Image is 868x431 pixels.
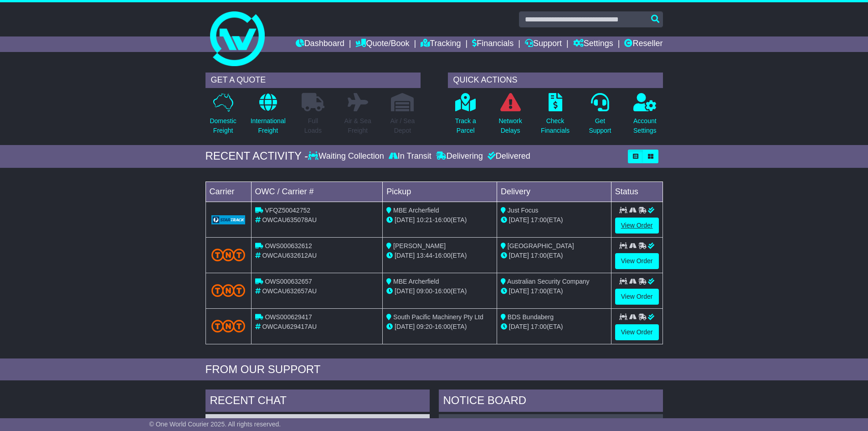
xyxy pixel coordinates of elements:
[633,116,657,135] p: Account Settings
[434,151,485,161] div: Delivering
[498,93,522,140] a: NetworkDelays
[509,323,529,330] span: [DATE]
[386,151,434,161] div: In Transit
[386,215,493,225] div: - (ETA)
[501,322,607,332] div: (ETA)
[205,182,251,202] td: Carrier
[262,252,317,259] span: OWCAU632612AU
[509,287,529,295] span: [DATE]
[265,207,310,214] span: VFQZ50042752
[393,313,483,321] span: South Pacific Machinery Pty Ltd
[508,242,574,249] span: [GEOGRAPHIC_DATA]
[355,36,409,52] a: Quote/Book
[485,151,530,161] div: Delivered
[395,323,415,330] span: [DATE]
[573,36,613,52] a: Settings
[395,216,415,223] span: [DATE]
[205,389,430,414] div: RECENT CHAT
[531,252,547,259] span: 17:00
[344,116,371,135] p: Air & Sea Freight
[435,216,451,223] span: 16:00
[589,116,611,135] p: Get Support
[265,278,312,285] span: OWS000632657
[611,182,663,202] td: Status
[211,320,246,332] img: TNT_Domestic.png
[395,287,415,295] span: [DATE]
[205,150,308,163] div: RECENT ACTIVITY -
[308,151,386,161] div: Waiting Collection
[455,116,476,135] p: Track a Parcel
[416,252,432,259] span: 13:44
[509,216,529,223] span: [DATE]
[296,36,344,52] a: Dashboard
[588,93,611,140] a: GetSupport
[439,389,663,414] div: NOTICE BOARD
[435,252,451,259] span: 16:00
[302,116,324,135] p: Full Loads
[448,73,663,88] div: QUICK ACTIONS
[531,287,547,295] span: 17:00
[265,313,312,321] span: OWS000629417
[251,116,286,135] p: International Freight
[615,289,659,305] a: View Order
[262,323,317,330] span: OWCAU629417AU
[498,116,522,135] p: Network Delays
[386,286,493,296] div: - (ETA)
[262,287,317,295] span: OWCAU632657AU
[435,323,451,330] span: 16:00
[531,323,547,330] span: 17:00
[416,323,432,330] span: 09:20
[541,116,570,135] p: Check Financials
[386,251,493,260] div: - (ETA)
[508,207,539,214] span: Just Focus
[615,253,659,269] a: View Order
[435,287,451,295] span: 16:00
[262,216,317,223] span: OWCAU635078AU
[209,93,236,140] a: DomesticFreight
[383,182,497,202] td: Pickup
[615,218,659,234] a: View Order
[508,313,554,321] span: BDS Bundaberg
[416,216,432,223] span: 10:21
[531,216,547,223] span: 17:00
[624,36,663,52] a: Reseller
[211,284,246,296] img: TNT_Domestic.png
[507,278,590,285] span: Australian Security Company
[393,278,439,285] span: MBE Archerfield
[501,286,607,296] div: (ETA)
[149,421,281,428] span: © One World Courier 2025. All rights reserved.
[205,73,421,88] div: GET A QUOTE
[416,287,432,295] span: 09:00
[205,363,663,376] div: FROM OUR SUPPORT
[395,252,415,259] span: [DATE]
[393,242,446,249] span: [PERSON_NAME]
[211,249,246,261] img: TNT_Domestic.png
[497,182,611,202] td: Delivery
[265,242,312,249] span: OWS000632612
[211,215,246,224] img: GetCarrierServiceLogo
[393,207,439,214] span: MBE Archerfield
[390,116,415,135] p: Air / Sea Depot
[501,251,607,260] div: (ETA)
[210,116,236,135] p: Domestic Freight
[455,93,477,140] a: Track aParcel
[472,36,514,52] a: Financials
[386,322,493,332] div: - (ETA)
[540,93,570,140] a: CheckFinancials
[251,182,383,202] td: OWC / Carrier #
[501,215,607,225] div: (ETA)
[250,93,286,140] a: InternationalFreight
[633,93,657,140] a: AccountSettings
[421,36,461,52] a: Tracking
[615,324,659,340] a: View Order
[525,36,562,52] a: Support
[509,252,529,259] span: [DATE]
